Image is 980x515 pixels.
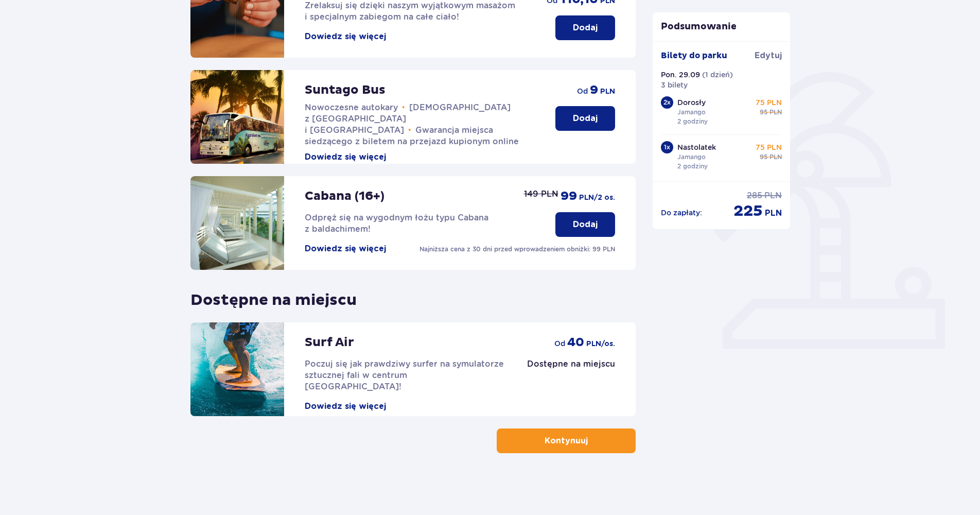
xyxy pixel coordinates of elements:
p: 95 [760,152,767,162]
p: Kontynuuj [545,435,588,447]
p: Dodaj [573,22,598,33]
span: • [408,125,411,135]
p: Surf Air [305,335,354,350]
a: Edytuj [755,50,782,61]
button: Kontynuuj [497,428,636,453]
p: ( 1 dzień ) [702,70,733,80]
img: attraction [190,70,284,164]
p: PLN [600,87,615,97]
p: Bilety do parku [661,50,727,61]
p: 149 PLN [524,188,558,200]
p: Podsumowanie [653,21,791,33]
div: 1 x [661,141,673,153]
p: 75 PLN [756,97,782,108]
button: Dodaj [555,15,615,40]
button: Dowiedz się więcej [305,401,386,412]
p: 3 bilety [661,80,688,90]
p: Dodaj [573,113,598,124]
p: PLN [769,152,782,162]
p: 95 [760,108,767,117]
p: Dostępne na miejscu [190,282,357,310]
p: 2 godziny [677,117,708,126]
div: 2 x [661,96,673,109]
button: Dodaj [555,212,615,237]
p: Najniższa cena z 30 dni przed wprowadzeniem obniżki: 99 PLN [419,245,615,254]
p: PLN /os. [586,339,615,349]
p: Dorosły [677,97,706,108]
p: 99 [561,188,577,204]
p: Nastolatek [677,142,716,152]
p: 285 [747,190,762,201]
button: Dodaj [555,106,615,131]
p: Pon. 29.09 [661,70,700,80]
p: Jamango [677,108,706,117]
p: 9 [590,82,598,98]
p: Jamango [677,152,706,162]
p: 75 PLN [756,142,782,152]
p: od [577,86,588,96]
p: 40 [567,335,584,350]
p: od [554,338,565,349]
span: Zrelaksuj się dzięki naszym wyjątkowym masażom i specjalnym zabiegom na całe ciało! [305,1,515,22]
button: Dowiedz się więcej [305,243,386,254]
img: attraction [190,322,284,416]
button: Dowiedz się więcej [305,31,386,42]
span: [DEMOGRAPHIC_DATA] z [GEOGRAPHIC_DATA] i [GEOGRAPHIC_DATA] [305,102,511,135]
p: Dodaj [573,219,598,230]
span: Nowoczesne autokary [305,102,398,112]
p: Suntago Bus [305,82,386,98]
span: Poczuj się jak prawdziwy surfer na symulatorze sztucznej fali w centrum [GEOGRAPHIC_DATA]! [305,359,504,391]
p: Cabana (16+) [305,188,384,204]
p: PLN [769,108,782,117]
span: Odpręż się na wygodnym łożu typu Cabana z baldachimem! [305,213,488,234]
p: PLN /2 os. [579,193,615,203]
button: Dowiedz się więcej [305,151,386,163]
p: Dostępne na miejscu [527,358,615,370]
p: 225 [733,201,763,221]
p: Do zapłaty : [661,208,702,218]
p: PLN [764,190,782,201]
span: • [402,102,405,113]
p: PLN [765,208,782,219]
img: attraction [190,176,284,270]
p: 2 godziny [677,162,708,171]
